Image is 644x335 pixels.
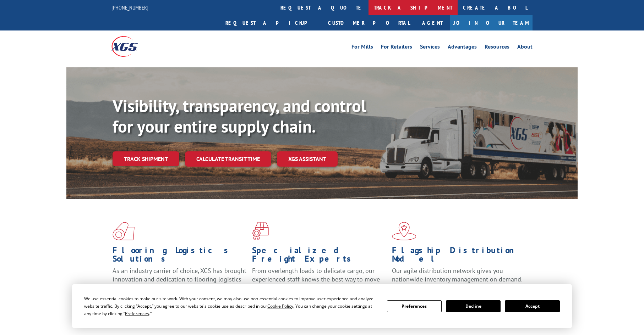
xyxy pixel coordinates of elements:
a: Request a pickup [220,15,323,30]
img: xgs-icon-focused-on-flooring-red [252,222,269,240]
h1: Flooring Logistics Solutions [113,246,247,267]
a: For Mills [351,44,373,52]
button: Decline [446,300,501,312]
a: [PHONE_NUMBER] [111,4,148,11]
a: Services [420,44,440,52]
a: For Retailers [381,44,412,52]
h1: Flagship Distribution Model [392,246,526,267]
h1: Specialized Freight Experts [252,246,386,267]
div: Cookie Consent Prompt [72,284,572,328]
a: Customer Portal [323,15,415,30]
span: As an industry carrier of choice, XGS has brought innovation and dedication to flooring logistics... [113,267,246,292]
b: Visibility, transparency, and control for your entire supply chain. [113,95,366,137]
a: Agent [415,15,450,30]
a: Resources [485,44,509,52]
a: Calculate transit time [185,151,271,167]
a: Track shipment [113,151,179,166]
span: Our agile distribution network gives you nationwide inventory management on demand. [392,267,523,283]
img: xgs-icon-flagship-distribution-model-red [392,222,416,240]
a: About [517,44,533,52]
a: Advantages [448,44,477,52]
button: Preferences [387,300,442,312]
span: Cookie Policy [267,303,293,309]
button: Accept [505,300,560,312]
a: Join Our Team [450,15,533,30]
div: We use essential cookies to make our site work. With your consent, we may also use non-essential ... [84,295,378,317]
a: XGS ASSISTANT [277,151,338,167]
span: Preferences [125,311,149,317]
p: From overlength loads to delicate cargo, our experienced staff knows the best way to move your fr... [252,267,386,298]
img: xgs-icon-total-supply-chain-intelligence-red [113,222,135,240]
